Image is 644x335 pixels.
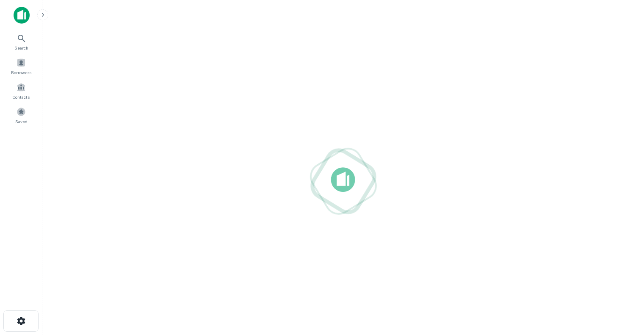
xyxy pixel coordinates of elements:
a: Saved [3,104,40,127]
a: Contacts [3,79,40,102]
span: Contacts [13,94,30,100]
span: Search [14,44,28,51]
span: Saved [15,118,28,125]
img: capitalize-icon.png [14,7,30,24]
a: Search [3,30,40,53]
span: Borrowers [11,69,31,76]
a: Borrowers [3,55,40,78]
